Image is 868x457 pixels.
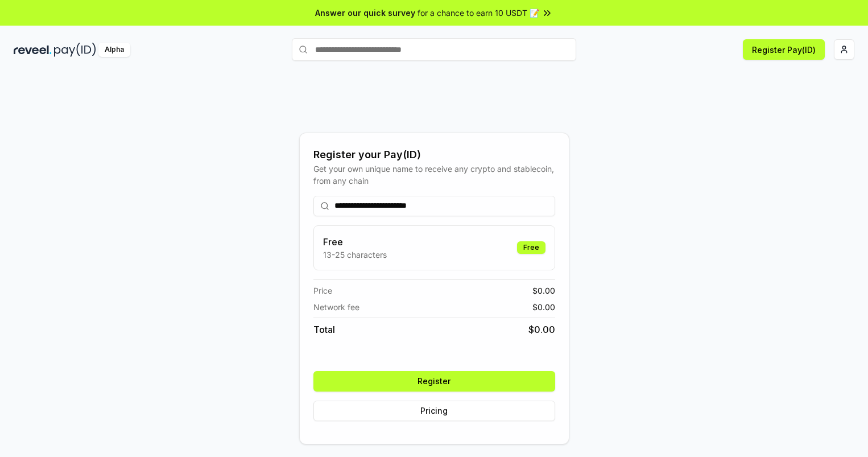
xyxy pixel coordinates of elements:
[418,7,539,19] span: for a chance to earn 10 USDT 📝
[313,371,555,392] button: Register
[313,147,555,163] div: Register your Pay(ID)
[14,43,52,57] img: reveel_dark
[323,249,387,261] p: 13-25 characters
[315,7,415,19] span: Answer our quick survey
[313,401,555,421] button: Pricing
[323,235,387,249] h3: Free
[532,301,555,313] span: $ 0.00
[54,43,96,57] img: pay_id
[517,241,545,254] div: Free
[313,323,335,336] span: Total
[743,39,825,60] button: Register Pay(ID)
[313,285,332,297] span: Price
[532,285,555,297] span: $ 0.00
[313,163,555,187] div: Get your own unique name to receive any crypto and stablecoin, from any chain
[528,323,555,336] span: $ 0.00
[313,301,359,313] span: Network fee
[98,43,130,57] div: Alpha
